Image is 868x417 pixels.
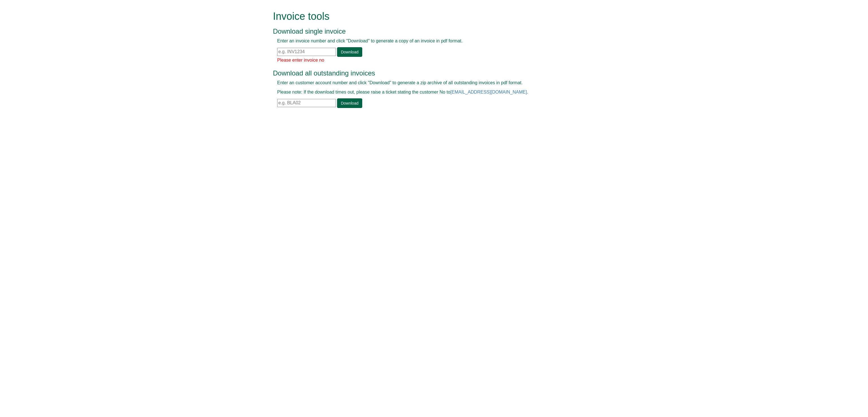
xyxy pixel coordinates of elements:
p: Enter an customer account number and click "Download" to generate a zip archive of all outstandin... [277,80,578,86]
span: Please enter invoice no [277,58,324,62]
p: Enter an invoice number and click "Download" to generate a copy of an invoice in pdf format. [277,38,578,44]
input: e.g. BLA02 [277,99,336,107]
h3: Download single invoice [273,28,582,35]
h1: Invoice tools [273,11,582,22]
p: Please note: If the download times out, please raise a ticket stating the customer No to . [277,89,578,96]
a: Download [337,47,362,57]
input: e.g. INV1234 [277,48,336,56]
h3: Download all outstanding invoices [273,70,582,77]
a: Download [337,98,362,108]
a: [EMAIL_ADDRESS][DOMAIN_NAME] [450,90,527,94]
